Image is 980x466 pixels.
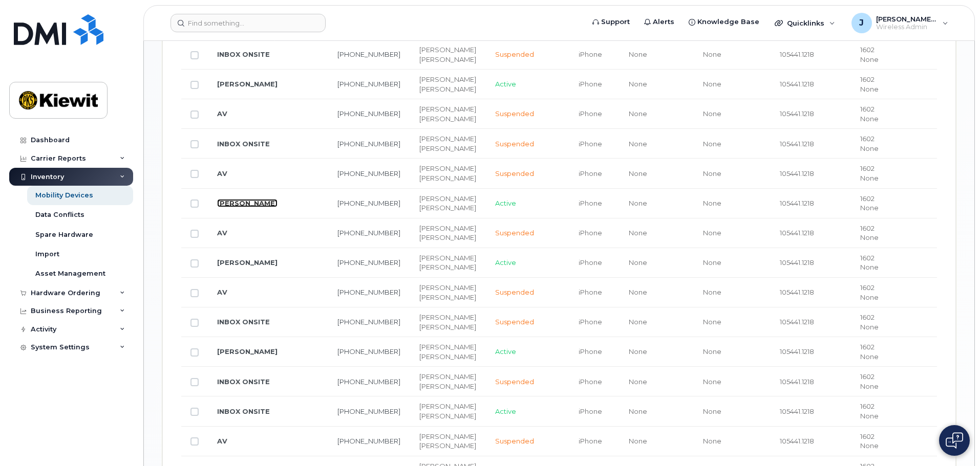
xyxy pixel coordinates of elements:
[860,412,879,420] span: None
[337,80,400,88] a: [PHONE_NUMBER]
[780,199,814,207] span: 105441.1218
[419,342,477,352] div: [PERSON_NAME]
[860,224,875,232] span: 1602
[495,140,534,148] span: Suspended
[859,17,864,29] span: J
[419,164,477,173] div: [PERSON_NAME]
[419,134,477,144] div: [PERSON_NAME]
[579,378,602,386] span: iPhone
[860,46,875,54] span: 1602
[419,114,477,124] div: [PERSON_NAME]
[629,169,647,177] span: None
[860,135,875,143] span: 1602
[703,169,721,177] span: None
[860,55,879,63] span: None
[860,174,879,182] span: None
[419,352,477,362] div: [PERSON_NAME]
[780,169,814,177] span: 105441.1218
[860,323,879,331] span: None
[337,437,400,445] a: [PHONE_NUMBER]
[860,233,879,241] span: None
[337,318,400,326] a: [PHONE_NUMBER]
[876,23,938,31] span: Wireless Admin
[860,441,879,450] span: None
[787,19,824,27] span: Quicklinks
[780,229,814,237] span: 105441.1218
[860,144,879,152] span: None
[780,109,814,118] span: 105441.1218
[495,258,516,267] span: Active
[703,258,721,267] span: None
[419,173,477,183] div: [PERSON_NAME]
[703,378,721,386] span: None
[217,437,227,445] a: AV
[860,75,875,83] span: 1602
[780,140,814,148] span: 105441.1218
[217,169,227,177] a: AV
[579,407,602,415] span: iPhone
[860,254,875,262] span: 1602
[860,204,879,212] span: None
[876,15,938,23] span: [PERSON_NAME].[PERSON_NAME]
[217,199,278,207] a: [PERSON_NAME]
[495,199,516,207] span: Active
[860,352,879,361] span: None
[860,164,875,172] span: 1602
[780,347,814,356] span: 105441.1218
[844,13,955,33] div: Jamison.Goldapp
[703,109,721,118] span: None
[419,253,477,263] div: [PERSON_NAME]
[860,372,875,381] span: 1602
[681,12,766,32] a: Knowledge Base
[495,407,516,415] span: Active
[629,258,647,267] span: None
[768,13,842,33] div: Quicklinks
[637,12,681,32] a: Alerts
[629,347,647,356] span: None
[579,347,602,356] span: iPhone
[629,318,647,326] span: None
[419,382,477,391] div: [PERSON_NAME]
[780,80,814,88] span: 105441.1218
[495,437,534,445] span: Suspended
[495,288,534,296] span: Suspended
[217,80,278,88] a: [PERSON_NAME]
[419,283,477,293] div: [PERSON_NAME]
[217,288,227,296] a: AV
[780,407,814,415] span: 105441.1218
[419,84,477,94] div: [PERSON_NAME]
[419,372,477,382] div: [PERSON_NAME]
[217,378,270,386] a: INBOX ONSITE
[337,378,400,386] a: [PHONE_NUMBER]
[697,17,759,27] span: Knowledge Base
[419,432,477,441] div: [PERSON_NAME]
[703,199,721,207] span: None
[860,313,875,321] span: 1602
[629,288,647,296] span: None
[860,105,875,113] span: 1602
[419,322,477,332] div: [PERSON_NAME]
[780,318,814,326] span: 105441.1218
[629,199,647,207] span: None
[579,109,602,118] span: iPhone
[419,313,477,322] div: [PERSON_NAME]
[419,411,477,421] div: [PERSON_NAME]
[780,437,814,445] span: 105441.1218
[337,140,400,148] a: [PHONE_NUMBER]
[579,318,602,326] span: iPhone
[337,229,400,237] a: [PHONE_NUMBER]
[579,229,602,237] span: iPhone
[780,258,814,267] span: 105441.1218
[419,402,477,411] div: [PERSON_NAME]
[860,194,875,203] span: 1602
[629,80,647,88] span: None
[585,12,637,32] a: Support
[217,109,227,118] a: AV
[419,104,477,114] div: [PERSON_NAME]
[860,293,879,301] span: None
[579,258,602,267] span: iPhone
[337,199,400,207] a: [PHONE_NUMBER]
[703,407,721,415] span: None
[601,17,630,27] span: Support
[337,347,400,356] a: [PHONE_NUMBER]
